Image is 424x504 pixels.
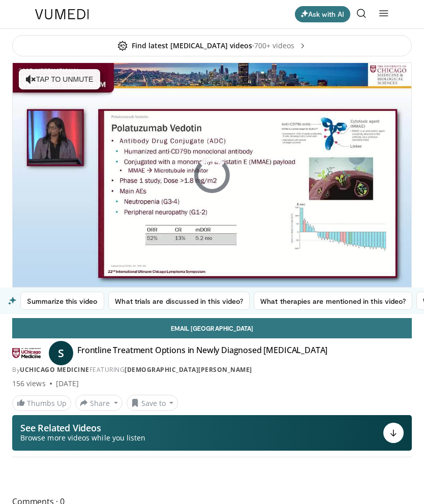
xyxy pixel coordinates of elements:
button: Ask with AI [295,6,350,22]
img: UChicago Medicine [12,345,41,361]
span: 700+ videos [254,41,307,51]
a: Email [GEOGRAPHIC_DATA] [12,318,412,338]
a: Find latest [MEDICAL_DATA] videos·700+ videos [12,35,412,56]
button: What trials are discussed in this video? [108,292,250,310]
span: Find latest [MEDICAL_DATA] videos [117,41,252,51]
video-js: Video Player [13,63,411,287]
span: 156 views [12,379,46,389]
div: By FEATURING [12,365,412,374]
button: Save to [127,395,178,411]
span: Browse more videos while you listen [20,433,145,443]
button: What therapies are mentioned in this video? [254,292,412,310]
p: See Related Videos [20,423,145,433]
button: See Related Videos Browse more videos while you listen [12,415,412,451]
h4: Frontline Treatment Options in Newly Diagnosed [MEDICAL_DATA] [77,345,327,361]
button: Tap to unmute [19,69,100,89]
a: Thumbs Up [12,395,71,411]
img: VuMedi Logo [35,9,89,19]
button: Share [75,395,123,411]
button: Summarize this video [20,292,104,310]
a: S [49,341,73,365]
iframe: Advertisement [131,463,293,489]
div: [DATE] [56,379,79,389]
a: UChicago Medicine [20,365,89,374]
a: [DEMOGRAPHIC_DATA][PERSON_NAME] [125,365,252,374]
